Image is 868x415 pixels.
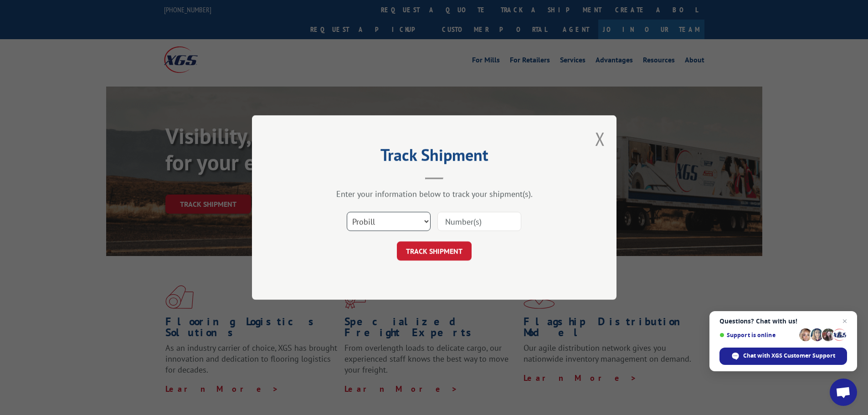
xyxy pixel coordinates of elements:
[437,212,521,231] input: Number(s)
[719,332,796,338] span: Support is online
[719,318,847,325] span: Questions? Chat with us!
[298,189,571,199] div: Enter your information below to track your shipment(s).
[719,348,847,365] div: Chat with XGS Customer Support
[839,316,850,327] span: Close chat
[743,352,835,360] span: Chat with XGS Customer Support
[595,127,605,151] button: Close modal
[397,241,472,261] button: TRACK SHIPMENT
[830,379,857,406] div: Open chat
[298,149,571,166] h2: Track Shipment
